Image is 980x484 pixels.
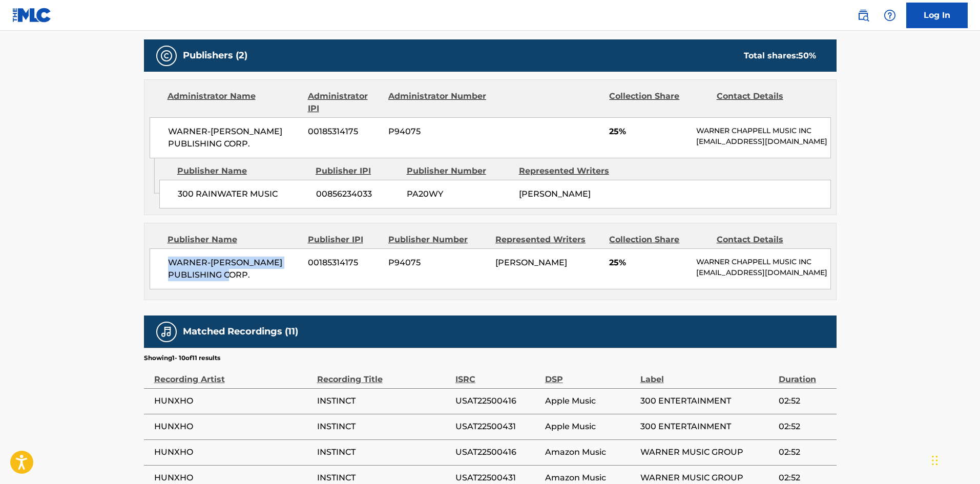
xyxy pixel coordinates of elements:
span: 25% [609,257,689,269]
div: Recording Title [317,363,450,386]
span: HUNXHO [154,395,312,407]
div: Recording Artist [154,363,312,386]
p: Showing 1 - 10 of 11 results [144,353,220,363]
img: MLC Logo [12,8,52,23]
span: 02:52 [779,472,831,484]
span: [PERSON_NAME] [495,258,567,267]
span: 02:52 [779,420,831,433]
span: P94075 [388,257,488,269]
a: Log In [906,3,968,28]
span: 00185314175 [308,257,381,269]
div: Publisher IPI [308,234,381,246]
span: 50 % [798,51,816,60]
span: [PERSON_NAME] [519,189,591,199]
p: WARNER CHAPPELL MUSIC INC [696,257,830,267]
iframe: Chat Widget [929,435,980,484]
img: search [857,9,869,22]
span: 300 ENTERTAINMENT [640,420,774,433]
div: Administrator Name [168,90,300,115]
p: [EMAIL_ADDRESS][DOMAIN_NAME] [696,267,830,278]
div: DSP [545,363,635,386]
div: ISRC [455,363,540,386]
span: WARNER-[PERSON_NAME] PUBLISHING CORP. [168,257,301,281]
span: 02:52 [779,395,831,407]
span: INSTINCT [317,420,450,433]
span: USAT22500431 [455,420,540,433]
span: HUNXHO [154,472,312,484]
span: Apple Music [545,395,635,407]
span: USAT22500431 [455,472,540,484]
div: Administrator IPI [308,90,381,115]
div: Administrator Number [388,90,488,115]
span: PA20WY [407,188,511,200]
span: 300 RAINWATER MUSIC [178,188,308,200]
span: USAT22500416 [455,395,540,407]
span: USAT22500416 [455,446,540,458]
span: WARNER MUSIC GROUP [640,472,774,484]
span: 02:52 [779,446,831,458]
span: INSTINCT [317,472,450,484]
div: Represented Writers [495,234,601,246]
span: 00185314175 [308,125,381,138]
img: help [884,9,896,22]
div: Publisher Name [177,165,308,177]
span: 25% [609,125,689,138]
span: HUNXHO [154,420,312,433]
div: Contact Details [717,90,816,115]
h5: Matched Recordings (11) [183,326,298,338]
div: Duration [779,363,831,386]
a: Public Search [853,5,873,26]
h5: Publishers (2) [183,50,247,61]
div: Collection Share [609,234,708,246]
div: Represented Writers [519,165,623,177]
div: Help [880,5,900,26]
div: Contact Details [717,234,816,246]
span: Amazon Music [545,472,635,484]
span: WARNER MUSIC GROUP [640,446,774,458]
span: 00856234033 [316,188,399,200]
div: Drag [932,445,938,476]
span: INSTINCT [317,446,450,458]
div: Publisher Name [168,234,300,246]
div: Collection Share [609,90,708,115]
span: WARNER-[PERSON_NAME] PUBLISHING CORP. [168,125,301,150]
span: Apple Music [545,420,635,433]
div: Total shares: [744,50,816,62]
div: Label [640,363,774,386]
div: Publisher IPI [316,165,399,177]
span: HUNXHO [154,446,312,458]
div: Publisher Number [388,234,488,246]
span: P94075 [388,125,488,138]
span: 300 ENTERTAINMENT [640,395,774,407]
span: Amazon Music [545,446,635,458]
p: [EMAIL_ADDRESS][DOMAIN_NAME] [696,136,830,147]
img: Matched Recordings [160,326,173,338]
div: Publisher Number [407,165,511,177]
p: WARNER CHAPPELL MUSIC INC [696,125,830,136]
span: INSTINCT [317,395,450,407]
img: Publishers [160,50,173,62]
